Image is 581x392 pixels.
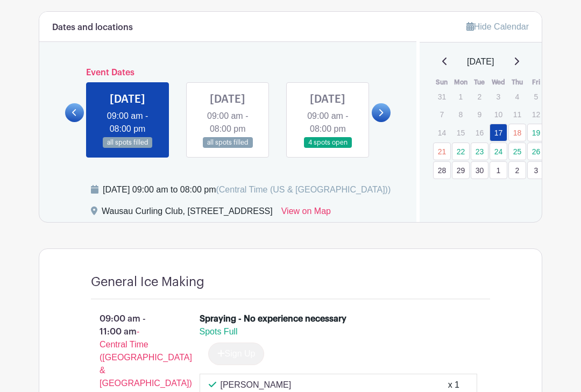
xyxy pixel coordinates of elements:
h4: General Ice Making [91,275,204,290]
p: 31 [433,88,451,105]
p: 7 [433,106,451,123]
p: 10 [490,106,507,123]
p: 8 [452,106,470,123]
h6: Event Dates [84,68,372,78]
a: 25 [508,142,526,160]
h6: Dates and locations [52,23,133,33]
th: Sun [433,77,451,88]
a: 1 [490,161,507,179]
a: 26 [527,142,545,160]
span: (Central Time (US & [GEOGRAPHIC_DATA])) [216,185,391,194]
p: 2 [471,88,488,105]
span: Spots Full [200,327,238,336]
p: 12 [527,106,545,123]
th: Fri [527,77,545,88]
a: 29 [452,161,470,179]
th: Tue [470,77,489,88]
div: Spraying - No experience necessary [200,312,346,325]
div: x 1 [448,379,459,391]
a: 17 [490,124,507,141]
p: 9 [471,106,488,123]
p: 11 [508,106,526,123]
p: 16 [471,124,488,141]
a: View on Map [281,205,331,222]
p: 3 [490,88,507,105]
a: 3 [527,161,545,179]
a: 2 [508,161,526,179]
a: 28 [433,161,451,179]
th: Mon [451,77,470,88]
div: [DATE] 09:00 am to 08:00 pm [103,183,391,196]
a: 21 [433,142,451,160]
span: [DATE] [467,55,494,68]
span: - Central Time ([GEOGRAPHIC_DATA] & [GEOGRAPHIC_DATA]) [100,327,192,388]
a: 19 [527,124,545,141]
p: 14 [433,124,451,141]
p: 5 [527,88,545,105]
a: 23 [471,142,488,160]
a: 30 [471,161,488,179]
th: Wed [489,77,508,88]
p: 15 [452,124,470,141]
p: 1 [452,88,470,105]
a: 24 [490,142,507,160]
p: 4 [508,88,526,105]
a: Hide Calendar [466,22,529,31]
div: Wausau Curling Club, [STREET_ADDRESS] [102,205,273,222]
a: 22 [452,142,470,160]
a: 18 [508,124,526,141]
th: Thu [508,77,527,88]
p: [PERSON_NAME] [221,379,292,391]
